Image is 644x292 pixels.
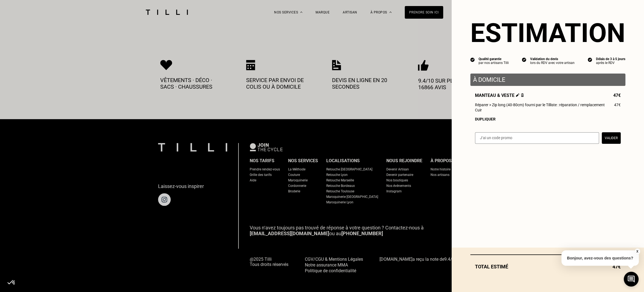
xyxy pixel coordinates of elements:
[470,264,625,269] div: Total estimé
[516,93,519,97] img: Éditer
[522,57,526,62] img: icon list info
[475,117,621,121] div: Dupliquer
[475,132,599,144] input: J‘ai un code promo
[530,57,575,61] div: Validation du devis
[479,57,509,61] div: Qualité garantie
[475,93,524,98] span: Manteau & veste
[521,93,524,97] img: Supprimer
[475,103,605,107] span: Réparer > Zip long (40-80cm) fourni par le Tilliste : réparation / remplacement
[614,103,621,107] span: 47€
[613,93,621,98] span: 47€
[475,108,482,112] span: Cuir
[588,57,592,62] img: icon list info
[596,61,625,65] div: après le RDV
[561,250,639,266] p: Bonjour, avez-vous des questions?
[530,61,575,65] div: lors du RDV avec votre artisan
[479,61,509,65] div: par nos artisans Tilli
[602,132,621,144] button: Valider
[470,57,475,62] img: icon list info
[596,57,625,61] div: Délais de 3 à 5 jours
[634,248,640,254] button: X
[473,76,623,83] p: À domicile
[470,18,625,48] section: Estimation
